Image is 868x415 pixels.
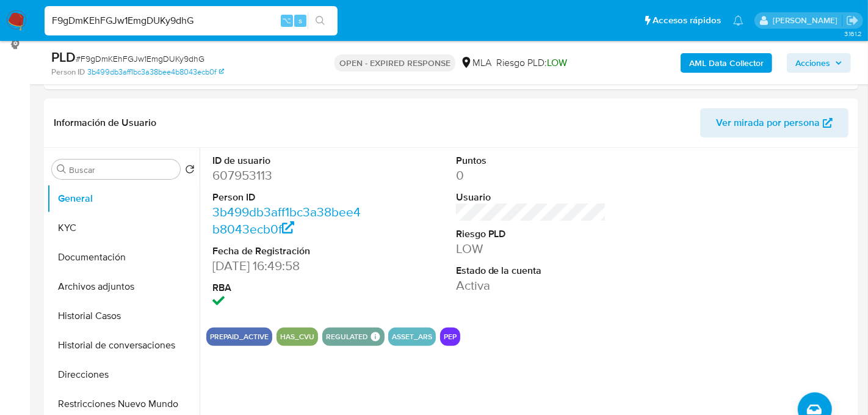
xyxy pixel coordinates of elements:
[45,13,338,29] input: Buscar usuario o caso...
[51,47,76,67] b: PLD
[282,15,291,26] span: ⌥
[47,213,200,243] button: KYC
[54,117,156,129] h1: Información de Usuario
[547,56,567,70] span: LOW
[681,53,772,73] button: AML Data Collector
[212,281,363,295] dt: RBA
[456,167,606,184] dd: 0
[733,15,743,26] a: Notificaciones
[185,164,195,178] button: Volver al orden por defecto
[212,191,363,204] dt: Person ID
[773,15,842,26] p: gabriela.sanchez@mercadolibre.com
[308,12,333,29] button: search-icon
[700,108,848,138] button: Ver mirada por persona
[298,15,302,26] span: s
[47,272,200,301] button: Archivos adjuntos
[460,56,491,70] div: MLA
[456,264,606,277] dt: Estado de la cuenta
[212,257,363,274] dd: [DATE] 16:49:58
[456,191,606,204] dt: Usuario
[456,240,606,257] dd: LOW
[87,67,224,78] a: 3b499db3aff1bc3a38bee4b8043ecb0f
[69,164,175,175] input: Buscar
[57,164,67,174] button: Buscar
[846,14,859,27] a: Salir
[47,243,200,272] button: Documentación
[47,331,200,360] button: Historial de conversaciones
[47,184,200,213] button: General
[456,227,606,241] dt: Riesgo PLD
[212,203,361,238] a: 3b499db3aff1bc3a38bee4b8043ecb0f
[795,53,830,73] span: Acciones
[689,53,764,73] b: AML Data Collector
[212,244,363,258] dt: Fecha de Registración
[787,53,851,73] button: Acciones
[456,277,606,294] dd: Activa
[456,154,606,167] dt: Puntos
[716,108,820,138] span: Ver mirada por persona
[496,56,567,70] span: Riesgo PLD:
[212,167,363,184] dd: 607953113
[335,54,455,72] p: OPEN - EXPIRED RESPONSE
[47,301,200,331] button: Historial Casos
[51,67,85,78] b: Person ID
[653,14,721,27] span: Accesos rápidos
[76,53,204,65] span: # F9gDmKEhFGJw1EmgDUKy9dhG
[47,360,200,389] button: Direcciones
[844,29,862,39] span: 3.161.2
[212,154,363,167] dt: ID de usuario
